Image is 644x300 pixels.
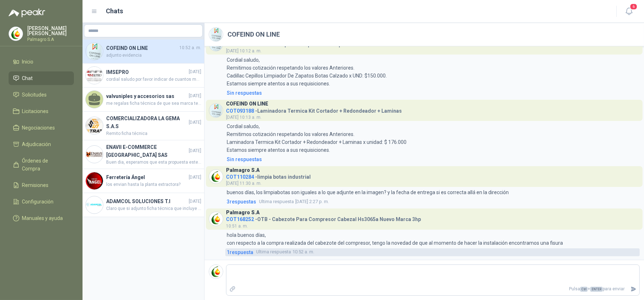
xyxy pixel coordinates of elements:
[106,6,123,16] h1: Chats
[256,248,314,256] span: 10:52 a. m.
[226,224,248,229] span: 10:51 a. m.
[106,76,201,83] span: cordial saludo por favor indicar de cuantos metros o de cuantos pasos requieren la escalera mucha...
[179,44,201,51] span: 10:52 a. m.
[226,102,268,106] h3: COFEIND ON LINE
[27,26,74,36] p: [PERSON_NAME] [PERSON_NAME]
[227,56,387,88] p: Cordial saludo, Remitimos cotización respetando los valores Anteriores. Cadillac Cepillos Limpiad...
[106,44,178,52] h4: COFEIND ON LINE
[86,146,103,163] img: Company Logo
[106,100,201,107] span: me regalas ficha técnica de que sea marca tesicol
[225,155,640,163] a: Sin respuestas
[106,181,201,188] span: los envian hasta la planta extractora?
[106,68,187,76] h4: IMSEPRO
[209,265,223,278] img: Company Logo
[630,3,638,10] span: 6
[239,283,628,295] p: Pulsa + para enviar
[580,287,588,292] span: Ctrl
[9,55,74,69] a: Inicio
[189,174,201,181] span: [DATE]
[9,211,74,225] a: Manuales y ayuda
[225,198,640,206] a: 3respuestasUltima respuesta[DATE] 2:27 p. m.
[226,211,260,215] h3: Palmagro S.A
[189,119,201,126] span: [DATE]
[83,64,204,88] a: Company LogoIMSEPRO[DATE]cordial saludo por favor indicar de cuantos metros o de cuantos pasos re...
[9,178,74,192] a: Remisiones
[259,198,329,205] span: [DATE] 2:27 p. m.
[189,93,201,99] span: [DATE]
[226,283,239,295] label: Adjuntar archivos
[83,112,204,140] a: Company LogoCOMERCIALIZADORA LA GEMA S.A.S[DATE]Remito ficha técnica
[227,188,509,196] p: buenos días, los limpiabotas son iguales a lo que adjunte en la imagen? y la fecha de entrega si ...
[86,172,103,189] img: Company Logo
[226,48,262,53] span: [DATE] 10:12 a. m.
[83,39,204,64] a: Company LogoCOFEIND ON LINE10:52 a. m.adjunto evidencia
[627,283,639,295] button: Enviar
[227,155,262,163] div: Sin respuestas
[83,88,204,112] a: valvuniples y accesorios sas[DATE]me regalas ficha técnica de que sea marca tesicol
[225,89,640,97] a: Sin respuestas
[86,196,103,214] img: Company Logo
[22,157,67,173] span: Órdenes de Compra
[189,147,201,154] span: [DATE]
[226,174,254,180] span: COT110284
[189,198,201,205] span: [DATE]
[22,181,49,189] span: Remisiones
[22,107,49,115] span: Licitaciones
[106,114,187,130] h4: COMERCIALIZADORA LA GEMA S.A.S
[9,88,74,102] a: Solicitudes
[22,91,47,99] span: Solicitudes
[227,29,280,39] h2: COFEIND ON LINE
[226,181,262,186] span: [DATE] 11:30 a. m.
[86,117,103,134] img: Company Logo
[259,198,294,205] span: Ultima respuesta
[256,248,291,256] span: Ultima respuesta
[106,130,201,137] span: Remito ficha técnica
[9,195,74,208] a: Configuración
[227,89,262,97] div: Sin respuestas
[226,40,389,47] h4: - Cadillac Cepillos Limpiador De Zapatos Botas Calzado
[106,92,187,100] h4: valvuniples y accesorios sas
[106,197,187,205] h4: ADAMCOL SOLUCIONES T.I
[226,106,402,113] h4: - Laminadora Termica Kit Cortador + Redondeador + Laminas
[622,5,635,18] button: 6
[86,43,103,60] img: Company Logo
[22,198,54,206] span: Configuración
[226,215,421,221] h4: - OTB - Cabezote Para Compresor Cabezal Hs3065a Nuevo Marca 3hp
[209,104,223,117] img: Company Logo
[22,124,55,132] span: Negociaciones
[226,172,311,179] h4: - limpia botas industrial
[9,121,74,135] a: Negociaciones
[22,58,34,66] span: Inicio
[189,69,201,75] span: [DATE]
[590,287,603,292] span: ENTER
[83,193,204,217] a: Company LogoADAMCOL SOLUCIONES T.I[DATE]Claro que si adjunto ficha técnica que incluye foto
[9,27,23,41] img: Company Logo
[227,198,256,206] span: 3 respuesta s
[226,216,254,222] span: COT168252
[9,71,74,85] a: Chat
[22,74,33,82] span: Chat
[209,28,223,41] img: Company Logo
[27,37,74,42] p: Palmagro S.A
[106,52,201,59] span: adjunto evidencia
[83,140,204,169] a: Company LogoENAVII E-COMMERCE [GEOGRAPHIC_DATA] SAS[DATE]Buen dia, esperamos que esta propuesta e...
[106,173,187,181] h4: Ferretería Ángel
[209,212,223,226] img: Company Logo
[226,168,260,172] h3: Palmagro S.A
[227,122,406,154] p: Cordial saludo, Remitimos cotización respetando los valores Anteriores. Laminadora Termica Kit Co...
[225,248,640,256] a: 1respuestaUltima respuesta10:52 a. m.
[227,231,563,247] p: hola buenos días, con respecto a la compra realizada del cabezote del compresor, tengo la novedad...
[209,170,223,183] img: Company Logo
[106,143,187,159] h4: ENAVII E-COMMERCE [GEOGRAPHIC_DATA] SAS
[106,159,201,166] span: Buen dia, esperamos que esta propuesta este bien, Le presento la mejor opción en aire acondiciona...
[22,140,51,148] span: Adjudicación
[226,108,254,114] span: COT093188
[226,115,262,120] span: [DATE] 10:13 a. m.
[9,154,74,175] a: Órdenes de Compra
[106,205,201,212] span: Claro que si adjunto ficha técnica que incluye foto
[86,67,103,84] img: Company Logo
[22,214,63,222] span: Manuales y ayuda
[83,169,204,193] a: Company LogoFerretería Ángel[DATE]los envian hasta la planta extractora?
[227,248,253,256] span: 1 respuesta
[9,104,74,118] a: Licitaciones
